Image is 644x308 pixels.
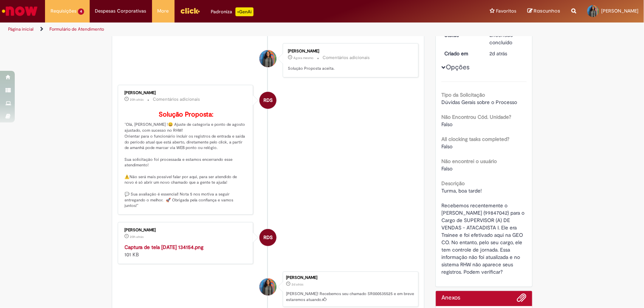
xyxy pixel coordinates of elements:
div: [PERSON_NAME] [125,228,248,232]
time: 28/08/2025 13:43:58 [130,97,144,102]
div: Padroniza [211,7,254,16]
div: 101 KB [125,243,248,258]
p: +GenAi [235,7,254,16]
span: RDS [264,229,273,246]
small: Comentários adicionais [153,96,200,103]
a: Página inicial [8,26,34,32]
span: Falso [441,143,452,150]
img: ServiceNow [1,4,39,18]
span: Despesas Corporativas [95,7,147,15]
b: Solução Proposta: [159,110,213,119]
button: Adicionar anexos [517,293,527,306]
span: More [158,7,169,15]
p: Solução Proposta aceita. [288,66,411,72]
span: Agora mesmo [293,56,313,60]
h2: Anexos [441,295,460,301]
ul: Trilhas de página [6,23,424,36]
time: 27/08/2025 10:52:12 [490,50,507,57]
dt: Criado em [439,50,484,57]
li: Ruth Do Carmo Vieira Da Silva [118,271,419,307]
div: [PERSON_NAME] [286,276,414,280]
span: RDS [264,91,273,109]
b: Não encontrei o usuário [441,158,497,165]
div: 27/08/2025 10:52:12 [490,50,524,57]
time: 28/08/2025 13:42:06 [130,235,144,239]
div: [PERSON_NAME] [288,49,411,53]
time: 29/08/2025 09:57:41 [293,56,313,60]
span: 4 [78,8,84,15]
a: Rascunhos [527,8,560,15]
img: click_logo_yellow_360x200.png [180,5,200,16]
div: Raquel De Souza [259,92,276,109]
small: Comentários adicionais [323,55,370,61]
b: Tipo da Solicitação [441,91,485,98]
div: Encerrado concluído [490,31,524,46]
span: 2d atrás [490,50,507,57]
span: Rascunhos [534,7,560,14]
div: Raquel De Souza [259,229,276,246]
span: Dúvidas Gerais sobre o Processo [441,99,517,105]
span: Turma, boa tarde! Recebemos recentemente o [PERSON_NAME] (99847042) para o Cargo de SUPERVISOR (A... [441,187,526,275]
div: Ruth Do Carmo Vieira Da Silva [259,50,276,67]
b: Descrição [441,180,465,187]
div: Ruth Do Carmo Vieira Da Silva [259,278,276,295]
span: Falso [441,121,452,128]
span: 20h atrás [130,235,144,239]
a: Formulário de Atendimento [49,26,104,32]
span: 2d atrás [292,282,303,287]
span: [PERSON_NAME] [601,8,638,14]
p: "Olá, [PERSON_NAME] !😄 Ajuste de categoria e ponto de agosto ajustado, com sucesso no RHW! Orient... [125,111,248,209]
span: Falso [441,165,452,172]
a: Captura de tela [DATE] 134154.png [125,244,204,250]
time: 27/08/2025 10:52:12 [292,282,303,287]
p: [PERSON_NAME]! Recebemos seu chamado SR000535525 e em breve estaremos atuando. [286,291,414,302]
span: Favoritos [496,7,516,15]
div: [PERSON_NAME] [125,91,248,95]
span: Requisições [51,7,76,15]
b: Não Encontrou Cód. Unidade? [441,114,511,120]
span: 20h atrás [130,97,144,102]
b: All clocking tasks completed? [441,136,509,142]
